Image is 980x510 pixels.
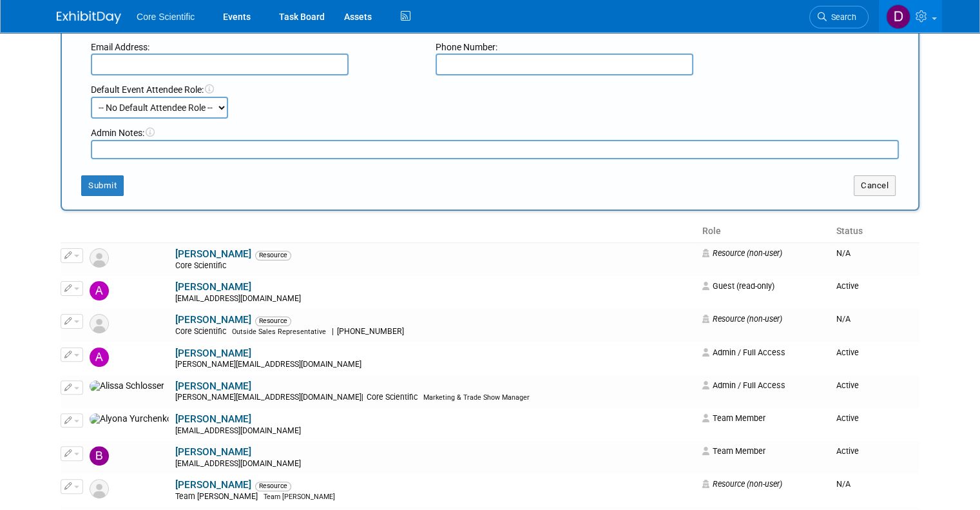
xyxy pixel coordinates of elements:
img: Alexandra Briordy [90,348,109,367]
img: Danielle Wiesemann [886,5,910,29]
div: [EMAIL_ADDRESS][DOMAIN_NAME] [175,294,694,304]
span: Core Scientific [175,327,230,336]
a: [PERSON_NAME] [175,446,251,458]
a: [PERSON_NAME] [175,348,251,359]
div: Admin Notes: [91,126,899,139]
span: N/A [836,248,850,258]
a: [PERSON_NAME] [175,281,251,293]
span: | [361,393,363,402]
img: ExhibitDay [57,11,121,24]
button: Cancel [854,175,896,196]
img: Ben Boro [90,446,109,466]
span: Active [836,446,859,456]
span: Core Scientific [175,261,230,270]
span: Resource (non-user) [702,314,782,324]
span: Guest (read-only) [702,281,774,291]
img: Alyona Yurchenko [90,413,169,425]
span: | [332,327,334,336]
span: Admin / Full Access [702,348,785,357]
span: Active [836,348,859,357]
a: [PERSON_NAME] [175,479,251,491]
img: Abbigail Belshe [90,281,109,300]
img: Resource [90,248,109,268]
div: [EMAIL_ADDRESS][DOMAIN_NAME] [175,459,694,469]
span: Outside Sales Representative [232,328,326,336]
span: [PHONE_NUMBER] [334,327,408,336]
a: [PERSON_NAME] [175,413,251,425]
span: Resource (non-user) [702,248,782,258]
span: Admin / Full Access [702,380,785,390]
button: Submit [81,175,124,196]
span: Core Scientific [137,12,195,22]
span: Resource (non-user) [702,479,782,489]
span: Resource [255,251,291,260]
span: Team Member [702,413,765,423]
img: Resource [90,479,109,498]
span: Team Member [702,446,765,456]
span: Core Scientific [363,393,421,402]
span: Active [836,281,859,291]
div: [PERSON_NAME][EMAIL_ADDRESS][DOMAIN_NAME] [175,393,694,403]
a: Search [809,6,869,28]
th: Role [697,221,832,242]
span: Marketing & Trade Show Manager [423,393,530,402]
span: N/A [836,314,850,324]
img: Resource [90,314,109,333]
span: N/A [836,479,850,489]
span: Resource [255,482,291,491]
span: Team [PERSON_NAME] [175,492,262,501]
a: [PERSON_NAME] [175,380,251,392]
div: Email Address: [91,41,416,54]
div: [EMAIL_ADDRESS][DOMAIN_NAME] [175,426,694,436]
th: Status [831,221,919,242]
div: Phone Number: [436,41,761,54]
span: Active [836,413,859,423]
a: [PERSON_NAME] [175,248,251,260]
div: [PERSON_NAME][EMAIL_ADDRESS][DOMAIN_NAME] [175,360,694,370]
span: Team [PERSON_NAME] [264,493,335,501]
span: Search [827,12,856,22]
span: Resource [255,317,291,326]
span: Active [836,380,859,390]
div: Default Event Attendee Role: [91,83,899,96]
img: Alissa Schlosser [90,380,164,392]
a: [PERSON_NAME] [175,314,251,326]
